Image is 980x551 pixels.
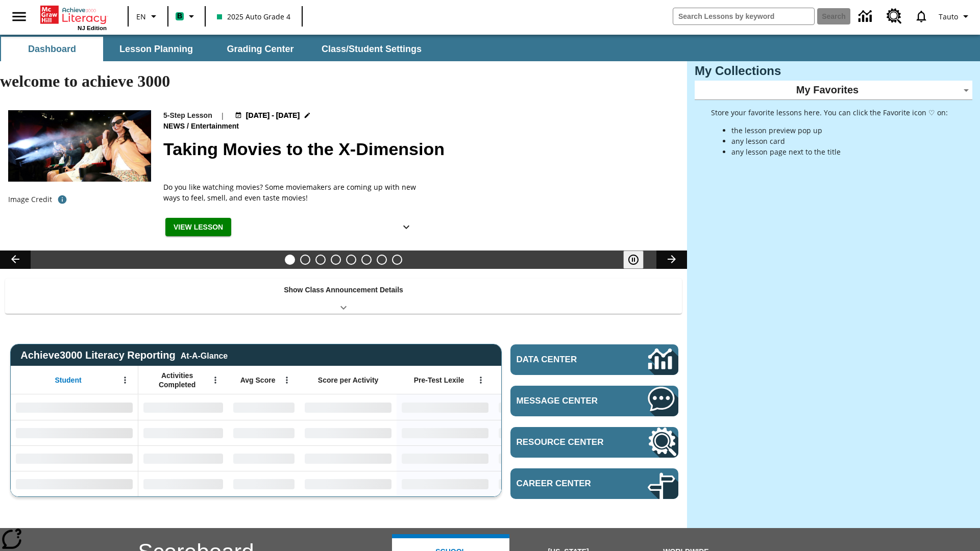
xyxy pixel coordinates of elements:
div: No Data, [228,394,300,420]
div: No Data, [494,471,591,496]
button: Profile/Settings [935,7,976,26]
button: Show Details [396,218,416,237]
button: Grading Center [209,37,311,61]
img: Panel in front of the seats sprays water mist to the happy audience at a 4DX-equipped theater. [8,110,151,182]
span: / [187,122,189,130]
div: No Data, [138,394,228,420]
span: Career Center [517,479,617,489]
div: No Data, [494,445,591,471]
button: Slide 3 Do You Want Fries With That? [315,255,326,265]
button: Pause [623,251,644,269]
span: Achieve3000 Literacy Reporting [20,349,228,361]
a: Data Center [510,344,678,375]
a: Message Center [510,386,678,416]
button: Open side menu [4,2,34,32]
button: Slide 1 Taking Movies to the X-Dimension [285,255,295,265]
a: Career Center [510,468,678,499]
button: Open Menu [117,372,133,388]
a: Data Center [852,3,880,31]
button: Slide 5 One Idea, Lots of Hard Work [346,255,356,265]
li: any lesson card [731,136,948,146]
button: Open Menu [473,372,488,388]
p: Do you like watching movies? Some moviemakers are coming up with new ways to feel, smell, and eve... [163,182,419,203]
a: Resource Center, Will open in new tab [880,3,908,30]
span: Entertainment [191,121,241,132]
button: Open Menu [279,372,295,388]
a: Notifications [908,3,935,30]
p: 5-Step Lesson [163,110,212,121]
button: Slide 6 Pre-release lesson [361,255,372,265]
div: No Data, [138,445,228,471]
button: Slide 2 Cars of the Future? [300,255,310,265]
span: Tauto [939,11,958,22]
span: [DATE] - [DATE] [246,110,300,121]
span: NJ Edition [78,25,107,31]
h2: Taking Movies to the X-Dimension [163,136,675,162]
span: Student [55,375,82,385]
div: No Data, [138,420,228,445]
h3: My Collections [695,64,972,78]
div: No Data, [494,420,591,445]
button: Class/Student Settings [313,37,430,61]
span: Data Center [517,355,613,365]
button: Aug 18 - Aug 24 Choose Dates [233,110,313,121]
button: Lesson Planning [105,37,207,61]
span: Message Center [517,396,617,406]
div: No Data, [138,471,228,496]
button: Language: EN, Select a language [132,7,164,26]
div: No Data, [228,420,300,445]
span: News [163,121,187,132]
button: Photo credit: Photo by The Asahi Shimbun via Getty Images [52,190,72,209]
span: Resource Center [517,437,617,447]
a: Resource Center, Will open in new tab [510,427,678,458]
div: No Data, [228,471,300,496]
button: Dashboard [1,37,103,61]
button: Slide 7 Career Lesson [377,255,387,265]
div: No Data, [494,394,591,420]
span: EN [136,11,146,22]
button: Slide 8 Sleepless in the Animal Kingdom [392,255,402,265]
button: Boost Class color is mint green. Change class color [171,7,202,26]
span: Score per Activity [318,375,379,385]
span: 2025 Auto Grade 4 [217,11,290,22]
a: Home [40,5,107,25]
p: Store your favorite lessons here. You can click the Favorite icon ♡ on: [711,107,948,118]
div: My Favorites [695,81,972,100]
p: Image Credit [8,194,52,205]
button: Slide 4 What's the Big Idea? [331,255,341,265]
li: any lesson page next to the title [731,146,948,157]
div: Pause [623,251,654,269]
span: Avg Score [240,375,276,385]
span: B [177,10,182,22]
button: Lesson carousel, Next [656,251,687,269]
p: Show Class Announcement Details [284,285,403,295]
button: View Lesson [165,218,231,237]
button: Open Menu [208,372,223,388]
span: | [220,110,225,121]
span: Pre-Test Lexile [414,375,464,385]
div: Show Class Announcement Details [5,279,682,314]
input: search field [673,8,814,24]
div: Home [40,4,107,31]
span: Activities Completed [143,371,211,389]
div: No Data, [228,445,300,471]
div: At-A-Glance [181,349,228,361]
li: the lesson preview pop up [731,125,948,136]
